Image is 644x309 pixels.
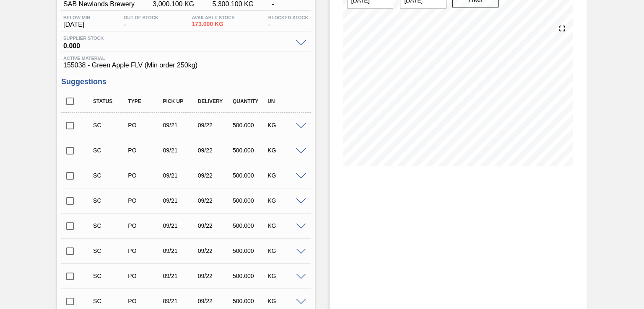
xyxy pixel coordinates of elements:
div: 09/21/2025 [161,197,199,204]
div: - [122,15,161,28]
span: 0.000 [63,41,291,49]
div: Purchase order [126,147,164,154]
div: Purchase order [126,122,164,129]
div: 500.000 [231,172,269,179]
div: 09/22/2025 [196,147,234,154]
div: Suggestion Created [91,222,129,229]
div: 09/22/2025 [196,197,234,204]
div: Type [126,98,164,104]
div: KG [265,273,304,279]
div: Pick up [161,98,199,104]
div: 500.000 [231,122,269,129]
div: KG [265,247,304,254]
span: 155038 - Green Apple FLV (Min order 250kg) [63,62,308,69]
div: KG [265,172,304,179]
div: 09/21/2025 [161,273,199,279]
span: 173.000 KG [192,21,235,27]
div: Purchase order [126,172,164,179]
div: 09/21/2025 [161,172,199,179]
div: KG [265,197,304,204]
div: Suggestion Created [91,298,129,304]
div: Purchase order [126,197,164,204]
span: SAB Newlands Brewery [63,0,135,8]
div: Suggestion Created [91,147,129,154]
div: Suggestion Created [91,273,129,279]
div: Purchase order [126,273,164,279]
div: 09/21/2025 [161,298,199,304]
div: Suggestion Created [91,172,129,179]
div: KG [265,298,304,304]
div: 500.000 [231,273,269,279]
span: Available Stock [192,15,235,20]
span: 3,000.100 KG [153,0,194,8]
span: Below Min [63,15,90,20]
div: 09/22/2025 [196,247,234,254]
span: Out Of Stock [124,15,158,20]
div: KG [265,122,304,129]
div: 09/22/2025 [196,122,234,129]
div: Quantity [231,98,269,104]
div: 500.000 [231,247,269,254]
div: UN [265,98,304,104]
div: KG [265,222,304,229]
div: Suggestion Created [91,247,129,254]
div: Delivery [196,98,234,104]
div: 500.000 [231,197,269,204]
h3: Suggestions [61,77,310,86]
div: 500.000 [231,298,269,304]
div: - [266,15,311,28]
div: Status [91,98,129,104]
div: 09/22/2025 [196,172,234,179]
div: 09/22/2025 [196,273,234,279]
div: Purchase order [126,298,164,304]
div: 09/22/2025 [196,298,234,304]
span: Active Material [63,56,308,61]
div: Suggestion Created [91,122,129,129]
span: Supplier Stock [63,36,291,41]
div: 500.000 [231,222,269,229]
div: Purchase order [126,222,164,229]
div: Purchase order [126,247,164,254]
span: [DATE] [63,21,90,28]
span: Blocked Stock [268,15,309,20]
div: Suggestion Created [91,197,129,204]
div: 500.000 [231,147,269,154]
div: 09/22/2025 [196,222,234,229]
div: 09/21/2025 [161,222,199,229]
div: 09/21/2025 [161,247,199,254]
div: 09/21/2025 [161,147,199,154]
div: 09/21/2025 [161,122,199,129]
span: 5,300.100 KG [212,0,254,8]
div: KG [265,147,304,154]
